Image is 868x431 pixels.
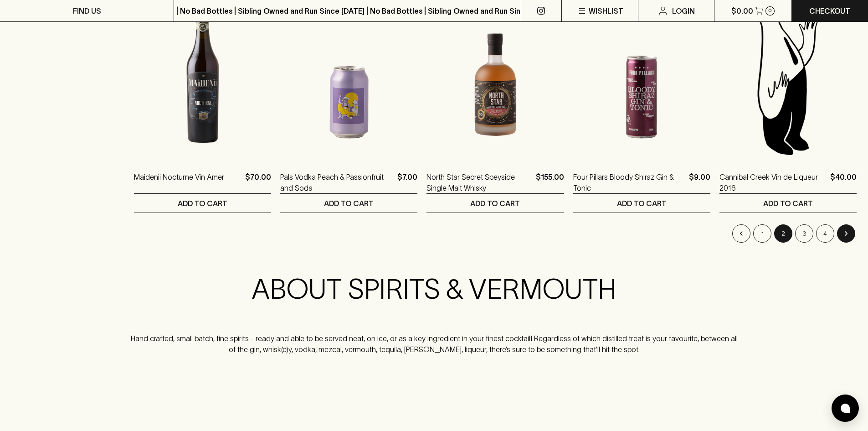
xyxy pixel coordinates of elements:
[134,224,857,243] nav: pagination navigation
[768,8,772,13] p: 0
[719,194,857,213] button: ADD TO CART
[809,5,850,16] p: Checkout
[732,224,750,243] button: Go to previous page
[689,171,710,193] p: $9.00
[617,198,667,209] p: ADD TO CART
[719,171,827,193] a: Cannibal Creek Vin de Liqueur 2016
[816,224,834,243] button: Go to page 4
[841,404,850,413] img: bubble-icon
[178,198,227,209] p: ADD TO CART
[830,171,857,193] p: $40.00
[130,273,738,306] h2: ABOUT SPIRITS & VERMOUTH
[280,194,417,213] button: ADD TO CART
[280,171,394,193] a: Pals Vodka Peach & Passionfruit and Soda
[763,198,813,209] p: ADD TO CART
[73,5,101,16] p: FIND US
[397,171,417,193] p: $7.00
[731,5,753,16] p: $0.00
[426,194,564,213] button: ADD TO CART
[795,224,813,243] button: Go to page 3
[245,171,271,193] p: $70.00
[324,198,374,209] p: ADD TO CART
[130,333,738,355] p: Hand crafted, small batch, fine spirits - ready and able to be served neat, on ice, or as a key i...
[573,171,685,193] a: Four Pillars Bloody Shiraz Gin & Tonic
[774,224,792,243] button: page 2
[470,198,520,209] p: ADD TO CART
[573,194,710,213] button: ADD TO CART
[753,224,771,243] button: Go to page 1
[134,171,224,193] a: Maidenii Nocturne Vin Amer
[589,5,623,16] p: Wishlist
[837,224,855,243] button: Go to next page
[134,194,271,213] button: ADD TO CART
[426,171,532,193] a: North Star Secret Speyside Single Malt Whisky
[672,5,695,16] p: Login
[536,171,564,193] p: $155.00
